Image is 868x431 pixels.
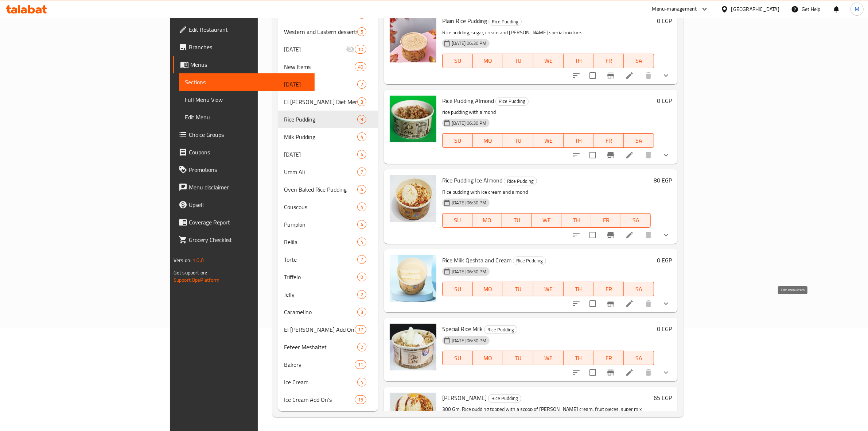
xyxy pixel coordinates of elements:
[357,80,366,89] div: items
[173,231,315,249] a: Grocery Checklist
[504,177,537,185] div: Rice Pudding
[355,360,366,369] div: items
[358,186,366,193] span: 4
[473,54,503,68] button: MO
[355,45,366,54] div: items
[662,299,670,308] svg: Show Choices
[278,58,378,76] div: New Items40
[173,143,315,161] a: Coupons
[445,215,469,226] span: SU
[284,220,357,229] span: Pumpkin
[536,55,561,66] span: WE
[475,215,499,226] span: MO
[662,71,670,80] svg: Show Choices
[640,295,657,312] button: delete
[284,185,357,194] span: Oven Baked Rice Pudding
[278,356,378,373] div: Bakery11
[489,18,521,26] span: Rice Pudding
[503,133,533,148] button: TU
[284,325,355,334] div: El Malky Add On's
[476,135,500,146] span: MO
[624,215,648,226] span: SA
[602,146,619,164] button: Branch-specific-item
[567,135,591,146] span: TH
[625,71,634,80] a: Edit menu item
[358,134,366,141] span: 4
[357,97,366,106] div: items
[442,175,502,186] span: Rice Pudding Ice Almond
[278,76,378,93] div: [DATE]2
[536,353,561,363] span: WE
[624,54,654,68] button: SA
[442,351,473,365] button: SU
[445,353,470,363] span: SU
[355,361,366,368] span: 11
[284,343,357,351] span: Feteer Meshaltet
[496,97,528,105] span: Rice Pudding
[173,161,315,178] a: Promotions
[657,255,672,265] h6: 0 EGP
[445,55,470,66] span: SU
[596,353,621,363] span: FR
[357,150,366,159] div: items
[358,344,366,351] span: 2
[173,56,315,73] a: Menus
[662,368,670,377] svg: Show Choices
[585,296,600,311] span: Select to update
[449,120,489,127] span: [DATE] 06:30 PM
[442,255,511,266] span: Rice Milk Qeshta and Cream
[189,43,309,51] span: Branches
[657,364,675,381] button: show more
[625,368,634,377] a: Edit menu item
[495,97,529,106] div: Rice Pudding
[358,204,366,211] span: 4
[564,54,594,68] button: TH
[278,163,378,181] div: Umm Ali7
[358,239,366,246] span: 4
[533,282,564,296] button: WE
[357,220,366,229] div: items
[358,81,366,88] span: 2
[596,284,621,295] span: FR
[284,360,355,369] span: Bakery
[442,323,483,334] span: Special Rice Milk
[355,395,366,404] div: items
[593,351,624,365] button: FR
[657,324,672,334] h6: 0 EGP
[593,133,624,148] button: FR
[640,364,657,381] button: delete
[484,325,517,334] div: Rice Pudding
[189,165,309,174] span: Promotions
[284,45,346,54] span: [DATE]
[358,379,366,386] span: 4
[627,135,651,146] span: SA
[357,27,366,36] div: items
[278,303,378,321] div: Caramelino3
[602,295,619,312] button: Branch-specific-item
[284,27,357,36] div: Western and Eastern desserts
[445,135,470,146] span: SU
[593,54,624,68] button: FR
[624,133,654,148] button: SA
[358,28,366,35] span: 5
[624,351,654,365] button: SA
[625,151,634,159] a: Edit menu item
[179,91,315,108] a: Full Menu View
[284,325,355,334] span: El [PERSON_NAME] Add On's
[596,135,621,146] span: FR
[504,177,537,185] span: Rice Pudding
[173,213,315,231] a: Coverage Report
[173,196,315,213] a: Upsell
[567,353,591,363] span: TH
[357,290,366,299] div: items
[189,148,309,157] span: Coupons
[189,200,309,209] span: Upsell
[390,96,436,142] img: Rice Pudding Almond
[564,215,588,226] span: TH
[284,115,357,124] span: Rice Pudding
[357,238,366,246] div: items
[278,128,378,146] div: Milk Pudding4
[358,274,366,281] span: 9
